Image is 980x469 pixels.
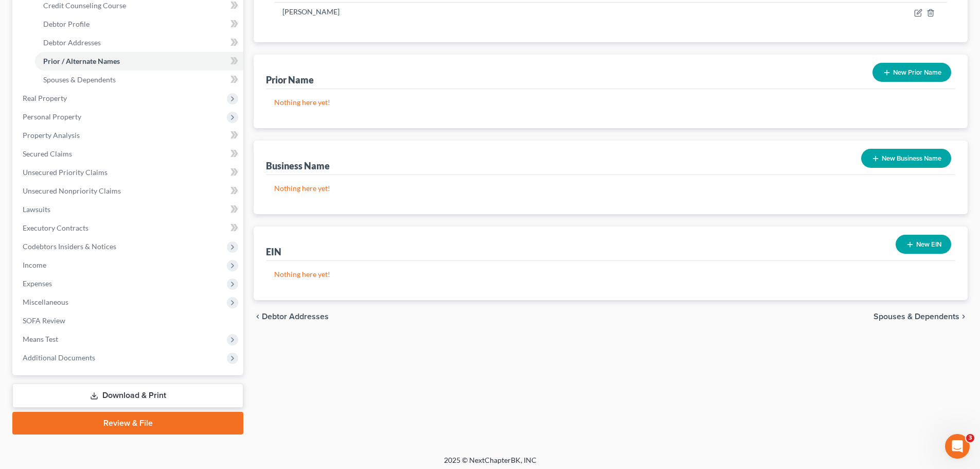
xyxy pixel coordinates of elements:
a: Download & Print [12,384,243,408]
span: Lawsuits [23,205,50,214]
span: Additional Documents [23,353,95,362]
span: Income [23,260,46,269]
button: New Prior Name [872,63,951,82]
a: SOFA Review [14,311,243,330]
div: Business Name [266,160,330,172]
button: chevron_left Debtor Addresses [254,312,329,321]
p: Nothing here yet! [274,269,947,280]
a: Lawsuits [14,200,243,219]
button: Messages [68,321,137,362]
p: Nothing here yet! [274,97,947,108]
a: Debtor Profile [35,15,243,33]
span: Property Analysis [23,131,80,140]
span: Debtor Profile [43,20,90,28]
div: Statement of Financial Affairs - Payments Made in the Last 90 days [21,199,172,220]
button: New Business Name [861,149,951,168]
div: Statement of Financial Affairs - Property Repossessed, Foreclosed, Garnished, Attached, Seized, o... [21,267,172,299]
p: How can we help? [21,91,185,108]
a: Review & File [12,412,243,435]
a: Prior / Alternate Names [35,52,243,71]
i: chevron_left [254,312,262,321]
span: Personal Property [23,112,81,121]
span: SOFA Review [23,316,65,325]
a: Secured Claims [14,145,243,163]
button: Spouses & Dependents chevron_right [874,312,968,321]
span: Secured Claims [23,149,72,158]
span: Unsecured Priority Claims [23,168,108,177]
span: Debtor Addresses [43,38,101,47]
span: Expenses [23,279,52,288]
td: [PERSON_NAME] [274,2,706,22]
div: Attorney's Disclosure of Compensation [15,224,191,244]
img: logo [21,23,80,32]
span: Unsecured Nonpriority Claims [23,186,121,195]
button: New EIN [896,235,951,254]
img: Profile image for James [101,16,121,37]
iframe: Intercom live chat [945,434,970,459]
div: We typically reply in a few hours [21,141,172,151]
span: Executory Contracts [23,223,88,232]
span: Home [23,347,46,354]
div: EIN [266,246,281,258]
div: Adding Income [21,248,172,258]
div: Statement of Financial Affairs - Payments Made in the Last 90 days [15,195,191,224]
div: Prior Name [266,74,314,86]
a: Unsecured Priority Claims [14,163,243,182]
span: Spouses & Dependents [874,312,959,321]
span: Search for help [21,175,83,186]
img: Profile image for Lindsey [140,16,161,37]
p: Hi there! [21,73,185,91]
a: Unsecured Nonpriority Claims [14,182,243,200]
span: Debtor Addresses [262,312,329,321]
span: Help [163,347,180,354]
div: Close [177,16,195,35]
img: Profile image for Emma [120,16,141,37]
div: Send us a messageWe typically reply in a few hours [10,121,195,160]
button: Search for help [15,170,191,190]
span: Spouses & Dependents [43,75,116,84]
a: Property Analysis [14,126,243,145]
div: Statement of Financial Affairs - Property Repossessed, Foreclosed, Garnished, Attached, Seized, o... [15,263,191,303]
div: Adding Income [15,244,191,263]
span: Codebtors Insiders & Notices [23,242,116,251]
a: Spouses & Dependents [35,71,243,89]
a: Executory Contracts [14,219,243,237]
p: Nothing here yet! [274,183,947,194]
span: Means Test [23,335,58,343]
div: Attorney's Disclosure of Compensation [21,229,172,239]
span: Prior / Alternate Names [43,57,120,65]
span: Messages [85,347,121,354]
span: Real Property [23,94,67,102]
button: Help [137,321,206,362]
i: chevron_right [959,312,968,321]
span: 3 [966,434,974,442]
a: Debtor Addresses [35,33,243,52]
div: Send us a message [21,130,172,141]
span: Credit Counseling Course [43,1,126,10]
span: Miscellaneous [23,298,68,306]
